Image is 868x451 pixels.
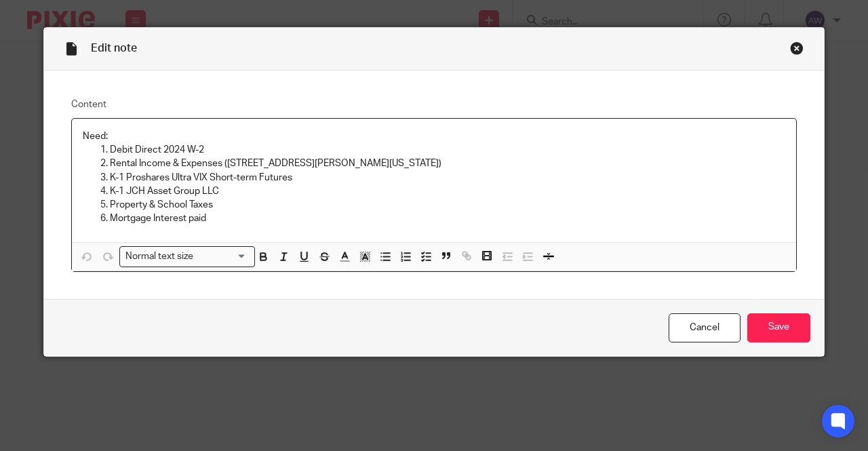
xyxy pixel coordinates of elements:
input: Save [747,313,810,342]
p: Property & School Taxes [110,198,785,212]
p: K-1 JCH Asset Group LLC [110,184,785,198]
p: Mortgage Interest paid [110,212,785,225]
a: Cancel [669,313,741,342]
p: K-1 Proshares Ultra VIX Short-term Futures [110,171,785,184]
input: Search for option [198,250,247,264]
p: Debit Direct 2024 W-2 [110,143,785,157]
div: Search for option [119,246,255,267]
p: Rental Income & Expenses ([STREET_ADDRESS][PERSON_NAME][US_STATE]) [110,157,785,170]
label: Content [71,98,797,111]
p: Need: [83,130,785,143]
div: Close this dialog window [790,41,804,55]
span: Normal text size [123,250,197,264]
span: Edit note [91,43,137,54]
